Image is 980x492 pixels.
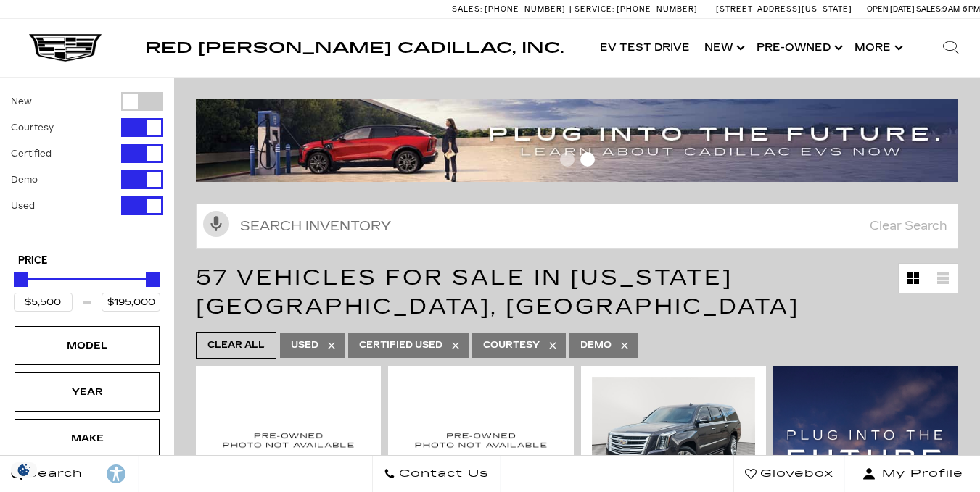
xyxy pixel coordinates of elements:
[916,4,942,14] span: Sales:
[593,19,697,77] a: EV Test Drive
[11,199,35,213] label: Used
[203,211,229,237] svg: Click to toggle on voice search
[15,372,160,412] div: YearYear
[18,254,156,267] h5: Price
[14,272,28,287] div: Minimum Price
[207,336,265,354] span: Clear All
[359,336,442,354] span: Certified Used
[11,94,32,109] label: New
[22,464,83,484] span: Search
[14,293,73,312] input: Minimum
[14,267,160,312] div: Price
[7,462,41,478] img: Opt-Out Icon
[757,464,833,484] span: Glovebox
[29,34,102,62] img: Cadillac Dark Logo with Cadillac White Text
[617,4,698,14] span: [PHONE_NUMBER]
[196,204,958,249] input: Search Inventory
[452,5,569,13] a: Sales: [PHONE_NUMBER]
[580,336,612,354] span: Demo
[716,4,852,14] a: [STREET_ADDRESS][US_STATE]
[51,338,123,354] div: Model
[867,4,915,14] span: Open [DATE]
[7,462,41,478] section: Click to Open Cookie Consent Modal
[15,326,160,365] div: ModelModel
[452,4,482,14] span: Sales:
[569,5,701,13] a: Service: [PHONE_NUMBER]
[11,172,38,187] label: Demo
[395,464,489,484] span: Contact Us
[11,92,163,241] div: Filter by Vehicle Type
[697,19,749,77] a: New
[51,430,123,446] div: Make
[749,19,847,77] a: Pre-Owned
[11,120,54,135] label: Courtesy
[102,293,160,312] input: Maximum
[575,4,614,14] span: Service:
[145,41,564,55] a: Red [PERSON_NAME] Cadillac, Inc.
[196,99,969,182] img: ev-blog-post-banners4
[196,264,799,320] span: 57 Vehicles for Sale in [US_STATE][GEOGRAPHIC_DATA], [GEOGRAPHIC_DATA]
[372,456,501,492] a: Contact Us
[51,384,123,400] div: Year
[580,152,595,167] span: Go to slide 2
[876,464,963,484] span: My Profile
[942,4,980,14] span: 9 AM-6 PM
[15,419,160,458] div: MakeMake
[11,146,52,161] label: Certified
[291,336,318,354] span: Used
[560,152,575,167] span: Go to slide 1
[146,272,160,287] div: Maximum Price
[485,4,566,14] span: [PHONE_NUMBER]
[845,456,980,492] button: Open user profile menu
[847,19,907,77] button: More
[145,39,564,57] span: Red [PERSON_NAME] Cadillac, Inc.
[483,336,540,354] span: Courtesy
[733,456,845,492] a: Glovebox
